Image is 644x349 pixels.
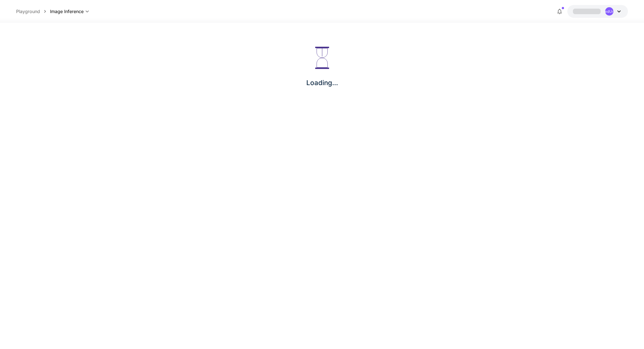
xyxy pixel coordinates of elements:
[50,8,84,15] span: Image Inference
[16,8,40,15] a: Playground
[605,7,613,16] div: UndefinedUndefined
[567,5,628,18] button: UndefinedUndefined
[16,8,50,15] nav: breadcrumb
[306,78,338,88] p: Loading...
